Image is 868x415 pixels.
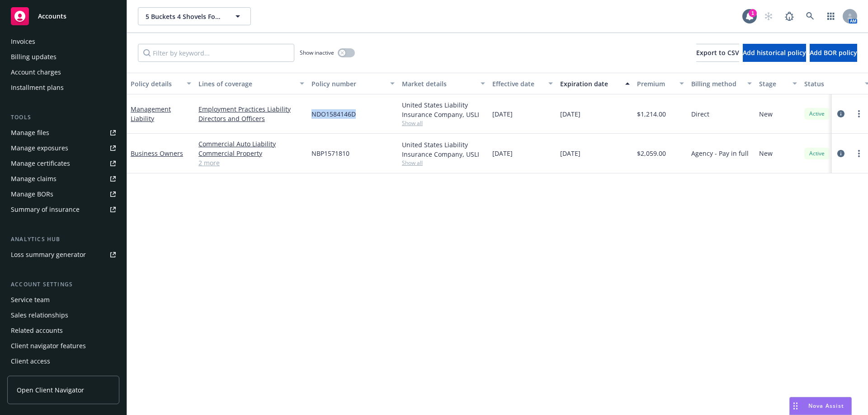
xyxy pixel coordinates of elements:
a: more [854,108,864,119]
a: Manage claims [7,172,119,186]
button: Market details [398,73,489,94]
div: Analytics hub [7,235,119,244]
a: Manage files [7,126,119,140]
a: Business Owners [131,149,183,158]
span: Open Client Navigator [17,385,84,395]
a: Invoices [7,34,119,49]
a: Installment plans [7,80,119,95]
a: Employment Practices Liability [198,104,304,114]
div: United States Liability Insurance Company, USLI [402,100,485,119]
div: Manage BORs [11,187,53,201]
a: Manage certificates [7,156,119,171]
span: [DATE] [560,149,580,158]
a: Directors and Officers [198,114,304,123]
button: 5 Buckets 4 Shovels Foundation [138,7,251,25]
span: Accounts [38,13,66,20]
span: Direct [691,109,709,119]
div: Billing updates [11,50,57,64]
a: Commercial Property [198,149,304,158]
div: United States Liability Insurance Company, USLI [402,140,485,159]
div: Drag to move [790,397,801,415]
span: 5 Buckets 4 Shovels Foundation [146,12,224,21]
div: Expiration date [560,79,620,89]
a: Sales relationships [7,308,119,322]
div: Account settings [7,280,119,289]
span: [DATE] [560,109,580,119]
button: Effective date [489,73,557,94]
button: Premium [633,73,688,94]
a: Commercial Auto Liability [198,139,304,149]
button: Lines of coverage [195,73,308,94]
div: Service team [11,293,50,307]
span: Show all [402,119,485,127]
a: Accounts [7,4,119,29]
input: Filter by keyword... [138,44,294,62]
button: Export to CSV [696,44,739,62]
div: Policy number [311,79,385,89]
div: Summary of insurance [11,202,80,217]
div: Account charges [11,65,61,79]
div: Client navigator features [11,339,86,353]
div: Invoices [11,34,35,49]
a: 2 more [198,158,304,168]
span: Add BOR policy [810,48,857,57]
div: Effective date [492,79,543,89]
div: Related accounts [11,323,63,338]
div: Lines of coverage [198,79,294,89]
a: Service team [7,293,119,307]
button: Policy details [127,73,195,94]
a: Manage BORs [7,187,119,201]
div: Installment plans [11,80,64,95]
button: Add historical policy [743,44,806,62]
span: [DATE] [492,149,513,158]
a: Client navigator features [7,339,119,353]
a: Billing updates [7,50,119,64]
span: New [759,109,773,119]
div: Premium [637,79,674,89]
div: Manage files [11,126,49,140]
span: Show inactive [300,49,334,56]
a: more [854,148,864,159]
a: Management Liability [131,105,171,123]
div: Stage [759,79,787,89]
span: Active [808,110,826,118]
a: Summary of insurance [7,202,119,217]
span: Active [808,149,826,158]
span: New [759,149,773,158]
button: Policy number [308,73,398,94]
span: $2,059.00 [637,149,666,158]
span: NDO1584146D [311,109,356,119]
button: Billing method [688,73,755,94]
span: Add historical policy [743,48,806,57]
span: Export to CSV [696,48,739,57]
a: Related accounts [7,323,119,338]
button: Add BOR policy [810,44,857,62]
span: Show all [402,159,485,167]
button: Nova Assist [789,397,852,415]
button: Stage [755,73,801,94]
button: Expiration date [557,73,633,94]
div: Loss summary generator [11,247,86,262]
div: Client access [11,354,50,368]
div: Manage claims [11,172,57,186]
div: Manage exposures [11,141,68,155]
span: Nova Assist [808,402,844,410]
span: NBP1571810 [311,149,349,158]
div: Manage certificates [11,156,70,171]
a: Search [801,7,819,25]
span: $1,214.00 [637,109,666,119]
a: Client access [7,354,119,368]
a: Start snowing [759,7,778,25]
div: Status [804,79,859,89]
a: Manage exposures [7,141,119,155]
a: Switch app [822,7,840,25]
a: circleInformation [835,108,846,119]
span: [DATE] [492,109,513,119]
span: Agency - Pay in full [691,149,749,158]
a: Account charges [7,65,119,79]
div: Tools [7,113,119,122]
div: 1 [749,9,757,17]
div: Market details [402,79,475,89]
div: Billing method [691,79,742,89]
